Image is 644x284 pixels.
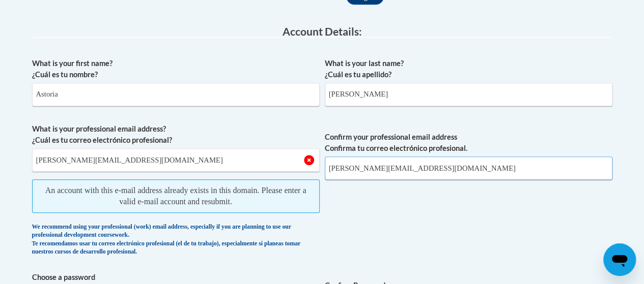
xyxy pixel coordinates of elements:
[603,243,636,276] iframe: Button to launch messaging window
[325,156,612,180] input: Required
[32,123,320,146] label: What is your professional email address? ¿Cuál es tu correo electrónico profesional?
[32,83,320,106] input: Metadata input
[325,132,612,154] label: Confirm your professional email address Confirma tu correo electrónico profesional.
[32,58,320,80] label: What is your first name? ¿Cuál es tu nombre?
[32,148,320,172] input: Metadata input
[283,25,362,38] span: Account Details:
[325,83,612,106] input: Metadata input
[32,223,320,257] div: We recommend using your professional (work) email address, especially if you are planning to use ...
[325,58,612,80] label: What is your last name? ¿Cuál es tu apellido?
[32,179,320,213] span: An account with this e-mail address already exists in this domain. Please enter a valid e-mail ac...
